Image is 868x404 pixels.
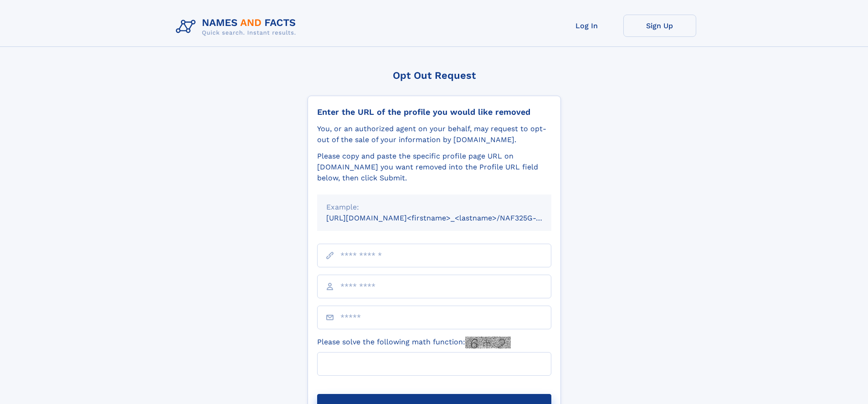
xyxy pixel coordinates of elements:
[317,107,551,117] div: Enter the URL of the profile you would like removed
[317,123,551,145] div: You, or an authorized agent on your behalf, may request to opt-out of the sale of your informatio...
[326,202,542,213] div: Example:
[317,151,551,184] div: Please copy and paste the specific profile page URL on [DOMAIN_NAME] you want removed into the Pr...
[317,337,511,348] label: Please solve the following math function:
[623,15,696,37] a: Sign Up
[550,15,623,37] a: Log In
[172,15,303,39] img: Logo Names and Facts
[326,214,569,222] small: [URL][DOMAIN_NAME]<firstname>_<lastname>/NAF325G-xxxxxxxx
[308,70,561,81] div: Opt Out Request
